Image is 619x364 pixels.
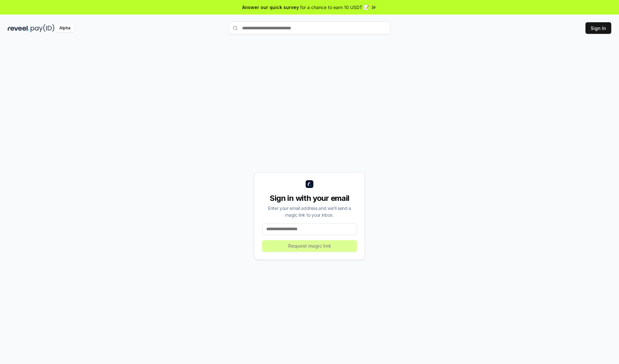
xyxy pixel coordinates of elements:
img: logo_small [306,180,313,188]
div: Alpha [56,24,74,32]
img: reveel_dark [8,24,29,32]
div: Enter your email address and we’ll send a magic link to your inbox. [262,205,357,218]
span: Answer our quick survey [242,4,299,11]
button: Sign In [585,22,611,34]
div: Sign in with your email [262,193,357,203]
span: for a chance to earn 10 USDT 📝 [300,4,369,11]
img: pay_id [31,24,54,32]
